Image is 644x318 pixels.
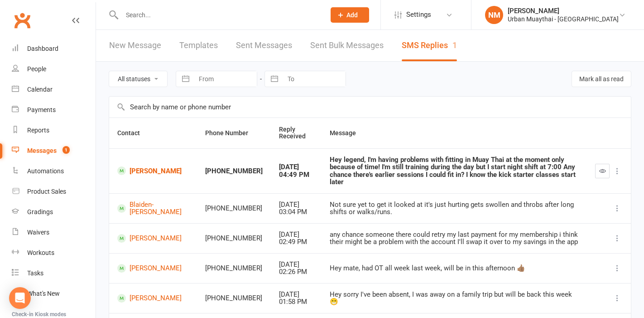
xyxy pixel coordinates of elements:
div: Open Intercom Messenger [9,287,31,309]
a: Clubworx [11,9,34,32]
a: People [12,59,96,79]
div: [PHONE_NUMBER] [205,205,263,212]
div: [PHONE_NUMBER] [205,294,263,302]
div: 04:49 PM [279,171,313,179]
div: [DATE] [279,163,313,171]
a: Reports [12,120,96,141]
div: [PHONE_NUMBER] [205,264,263,272]
input: Search by name or phone number [109,97,631,117]
a: Calendar [12,79,96,100]
div: any chance someone there could retry my last payment for my membership i think their might be a p... [330,231,579,246]
div: Messages [27,147,57,154]
div: 03:04 PM [279,208,313,216]
div: [DATE] [279,261,313,269]
a: Dashboard [12,39,96,59]
div: [PHONE_NUMBER] [205,235,263,242]
a: [PERSON_NAME] [117,264,189,273]
a: [PERSON_NAME] [117,294,189,303]
div: [DATE] [279,231,313,239]
div: NM [485,6,503,24]
a: New Message [109,30,161,61]
div: People [27,65,46,73]
a: Gradings [12,202,96,222]
div: [DATE] [279,291,313,298]
div: Payments [27,106,56,113]
div: Dashboard [27,45,58,52]
a: What's New [12,284,96,304]
a: SMS Replies1 [402,30,457,61]
div: Reports [27,127,49,134]
div: 02:49 PM [279,238,313,246]
a: Tasks [12,263,96,284]
div: Hey mate, had OT all week last week, will be in this afternoon 👍🏽 [330,264,579,272]
input: Search... [119,9,319,21]
div: Not sure yet to get it looked at it's just hurting gets swollen and throbs after long shifts or w... [330,201,579,216]
input: To [283,71,346,87]
th: Contact [109,118,197,148]
a: Waivers [12,222,96,243]
span: 1 [62,146,70,154]
th: Reply Received [271,118,322,148]
div: What's New [27,290,60,297]
a: Payments [12,100,96,120]
div: Urban Muaythai - [GEOGRAPHIC_DATA] [508,15,619,23]
a: [PERSON_NAME] [117,234,189,243]
div: Calendar [27,86,53,93]
input: From [194,71,257,87]
div: [PERSON_NAME] [508,7,619,15]
div: 01:58 PM [279,298,313,306]
a: Sent Bulk Messages [310,30,384,61]
button: Add [331,7,369,23]
th: Phone Number [197,118,271,148]
button: Mark all as read [572,71,631,87]
div: Product Sales [27,188,66,195]
div: Automations [27,167,64,175]
div: 1 [452,40,457,50]
a: Templates [179,30,218,61]
a: [PERSON_NAME] [117,166,189,175]
div: Hey legend, I'm having problems with fitting in Muay Thai at the moment only because of time! I'm... [330,156,579,186]
div: 02:26 PM [279,268,313,276]
div: Tasks [27,269,43,277]
span: Settings [406,5,431,25]
a: Sent Messages [236,30,292,61]
div: Waivers [27,229,49,236]
a: Automations [12,161,96,181]
div: Hey sorry I've been absent, I was away on a family trip but will be back this week 😁 [330,291,579,306]
div: [DATE] [279,201,313,209]
div: Gradings [27,208,53,215]
a: Workouts [12,243,96,263]
div: [PHONE_NUMBER] [205,167,263,175]
a: Blaiden-[PERSON_NAME] [117,201,189,216]
span: Add [346,11,358,19]
a: Messages 1 [12,141,96,161]
th: Message [322,118,587,148]
div: Workouts [27,249,54,256]
a: Product Sales [12,181,96,202]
